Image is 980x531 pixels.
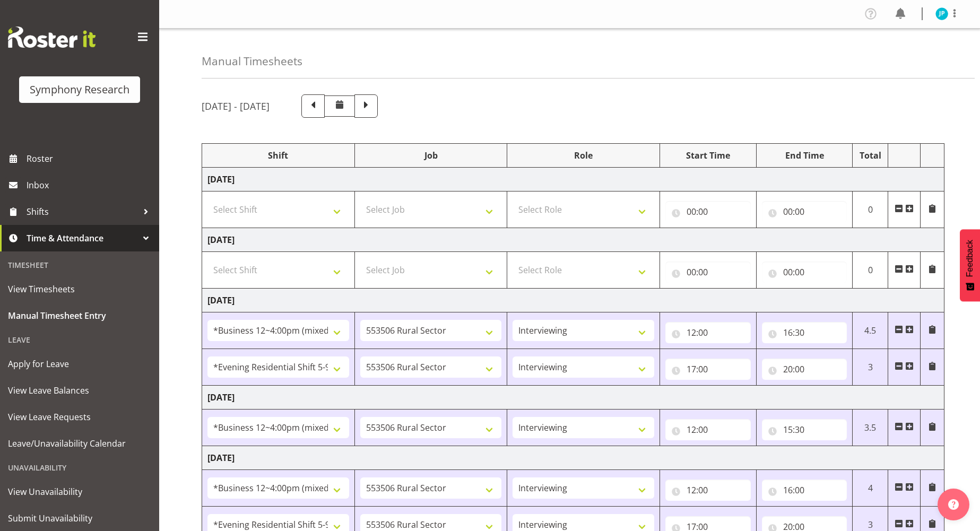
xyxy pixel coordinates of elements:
div: Timesheet [3,254,157,276]
span: View Leave Requests [8,409,151,425]
span: View Unavailability [8,484,151,500]
input: Click to select... [665,419,751,440]
div: Symphony Research [30,82,129,98]
a: View Leave Requests [3,404,157,430]
input: Click to select... [762,262,847,283]
td: 3 [853,349,888,386]
td: [DATE] [202,228,944,252]
h4: Manual Timesheets [202,55,302,67]
h5: [DATE] - [DATE] [202,100,270,112]
div: Role [513,149,654,162]
a: Leave/Unavailability Calendar [3,430,157,457]
input: Click to select... [665,322,751,343]
span: Shifts [27,204,138,220]
td: [DATE] [202,289,944,312]
input: Click to select... [665,201,751,222]
input: Click to select... [762,480,847,501]
button: Feedback - Show survey [960,229,980,301]
input: Click to select... [665,262,751,283]
input: Click to select... [665,359,751,380]
a: View Leave Balances [3,377,157,404]
span: Feedback [965,240,975,277]
input: Click to select... [762,419,847,440]
td: [DATE] [202,386,944,410]
span: Roster [27,151,154,167]
div: Unavailability [3,457,157,478]
input: Click to select... [762,201,847,222]
a: View Unavailability [3,478,157,505]
a: Apply for Leave [3,351,157,377]
div: Total [858,149,882,162]
span: Manual Timesheet Entry [8,308,151,324]
img: Rosterit website logo [8,27,96,48]
td: 3.5 [853,410,888,446]
input: Click to select... [762,359,847,380]
div: Job [360,149,502,162]
span: View Timesheets [8,281,151,297]
span: Time & Attendance [27,230,138,246]
img: jake-pringle11873.jpg [935,7,948,20]
input: Click to select... [762,322,847,343]
div: Leave [3,329,157,351]
div: Shift [207,149,349,162]
div: End Time [762,149,847,162]
div: Start Time [665,149,751,162]
td: [DATE] [202,168,944,191]
span: View Leave Balances [8,382,151,398]
td: [DATE] [202,446,944,470]
td: 0 [853,191,888,228]
span: Submit Unavailability [8,510,151,526]
span: Apply for Leave [8,356,151,372]
img: help-xxl-2.png [948,499,959,510]
td: 4.5 [853,312,888,349]
input: Click to select... [665,480,751,501]
td: 4 [853,470,888,507]
td: 0 [853,252,888,289]
span: Leave/Unavailability Calendar [8,436,151,451]
a: Manual Timesheet Entry [3,302,157,329]
span: Inbox [27,177,154,193]
a: View Timesheets [3,276,157,302]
